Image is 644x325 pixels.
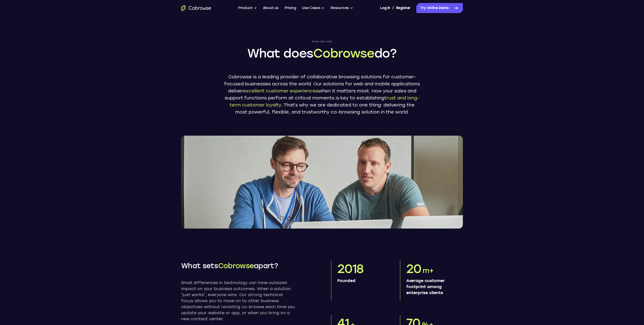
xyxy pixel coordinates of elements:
[337,261,364,276] span: 2018
[218,261,254,270] span: Cobrowse
[243,88,318,94] span: excellent customer experiences
[406,278,459,296] p: Average customer footprint among enterprise clients
[331,3,353,13] button: Resources
[302,3,325,13] button: Use Cases
[181,5,211,11] a: Go to the home page
[181,261,295,271] h2: What sets apart?
[416,3,463,13] a: Try Online Demo
[238,3,257,13] button: Product
[380,3,390,13] a: Log In
[423,266,434,275] span: m+
[263,3,278,13] a: About us
[181,280,295,322] p: Small differences in technology can have outsized impact on your business outcomes. When a soluti...
[396,3,411,13] a: Register
[285,3,296,13] a: Pricing
[406,261,421,276] span: 20
[181,136,463,229] img: Two Cobrowse software developers, João and Ross, working on their computers
[224,40,420,43] span: Who we are
[313,46,374,61] span: Cobrowse
[337,278,390,284] p: Founded
[224,73,420,116] p: Cobrowse is a leading provider of collaborative browsing solutions for customer-focused businesse...
[224,45,420,61] h1: What does do?
[392,5,394,11] span: /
